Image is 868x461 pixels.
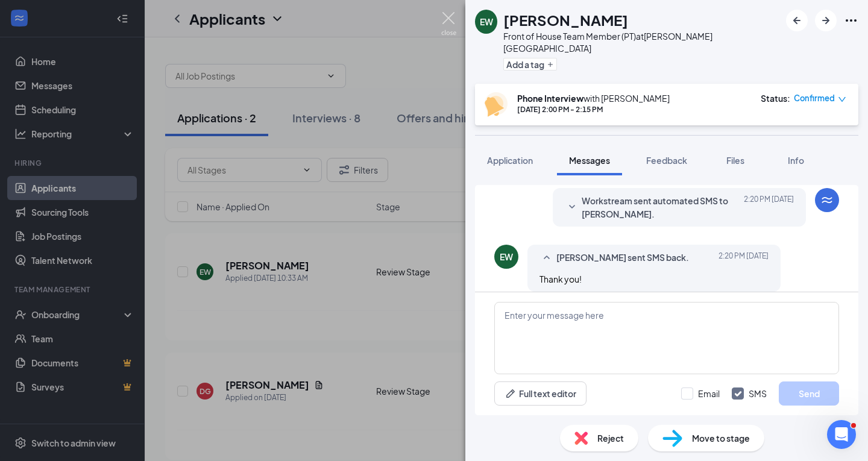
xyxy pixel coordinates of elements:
svg: SmallChevronDown [565,200,579,215]
span: Files [726,155,744,166]
div: [DATE] 2:00 PM - 2:15 PM [517,104,670,114]
svg: Pen [505,387,517,400]
svg: ArrowRight [819,13,833,28]
button: ArrowLeftNew [786,10,808,31]
span: [PERSON_NAME] sent SMS back. [556,251,689,265]
span: Thank you! [539,274,582,284]
span: Application [487,155,533,166]
svg: Plus [547,61,554,68]
button: Full text editorPen [494,381,587,406]
span: Confirmed [794,92,835,104]
div: EW [500,251,513,263]
svg: Ellipses [844,13,858,28]
span: Info [788,155,804,166]
span: Workstream sent automated SMS to [PERSON_NAME]. [582,194,740,221]
span: Move to stage [692,431,750,445]
span: Reject [597,431,624,445]
svg: ArrowLeftNew [790,13,804,28]
span: Feedback [646,155,687,166]
span: Messages [569,155,610,166]
iframe: Intercom live chat [827,420,856,449]
span: [DATE] 2:20 PM [744,194,794,221]
svg: WorkstreamLogo [820,193,834,207]
div: Status : [761,92,790,104]
h1: [PERSON_NAME] [503,10,628,30]
div: with [PERSON_NAME] [517,92,670,104]
button: Send [779,381,839,406]
svg: SmallChevronUp [539,251,554,265]
div: EW [480,16,493,28]
button: PlusAdd a tag [503,58,557,71]
div: Front of House Team Member (PT) at [PERSON_NAME][GEOGRAPHIC_DATA] [503,30,780,54]
span: [DATE] 2:20 PM [719,251,769,265]
button: ArrowRight [815,10,837,31]
b: Phone Interview [517,93,583,104]
span: down [838,95,846,104]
